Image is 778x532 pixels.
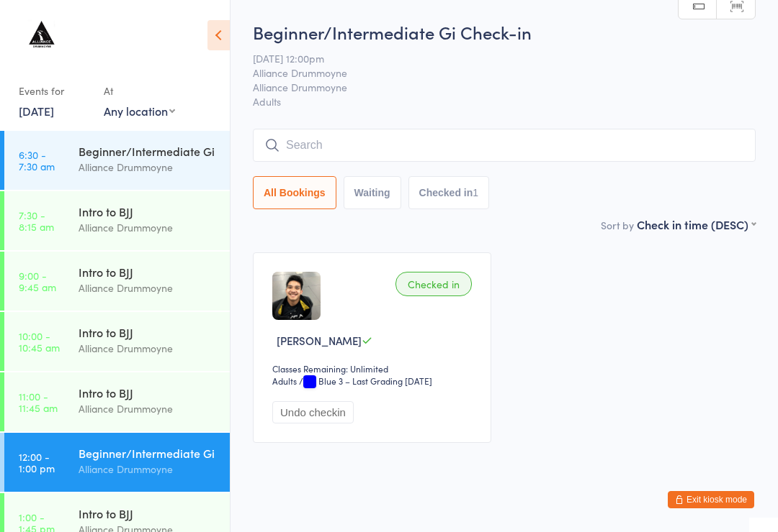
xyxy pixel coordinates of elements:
button: Checked in1 [408,176,490,209]
a: 10:00 -10:45 amIntro to BJJAlliance Drummoyne [4,312,230,371]
button: Exit kiosk mode [668,491,754,508]
button: Undo checkin [272,401,354,423]
label: Sort by [601,218,634,232]
span: / Blue 3 – Last Grading [DATE] [299,375,432,387]
span: [PERSON_NAME] [277,333,362,348]
a: 7:30 -8:15 amIntro to BJJAlliance Drummoyne [4,191,230,250]
img: Alliance Drummoyne [14,11,68,65]
span: Adults [253,94,756,109]
div: Alliance Drummoyne [79,340,218,357]
span: Alliance Drummoyne [253,65,733,80]
div: Alliance Drummoyne [79,219,218,236]
a: [DATE] [19,103,54,119]
time: 10:00 - 10:45 am [19,330,60,353]
time: 11:00 - 11:45 am [19,390,58,413]
div: Events for [19,79,89,103]
div: Intro to BJJ [79,324,218,340]
div: Any location [104,103,175,119]
time: 7:30 - 8:15 am [19,209,54,232]
a: 9:00 -9:45 amIntro to BJJAlliance Drummoyne [4,252,230,311]
div: Check in time (DESC) [637,216,756,232]
time: 9:00 - 9:45 am [19,270,56,293]
div: Alliance Drummoyne [79,280,218,296]
a: 11:00 -11:45 amIntro to BJJAlliance Drummoyne [4,372,230,431]
div: Beginner/Intermediate Gi [79,143,218,159]
div: Intro to BJJ [79,203,218,219]
div: Alliance Drummoyne [79,400,218,417]
div: Intro to BJJ [79,264,218,280]
div: Classes Remaining: Unlimited [272,362,476,375]
span: [DATE] 12:00pm [253,51,733,65]
a: 6:30 -7:30 amBeginner/Intermediate GiAlliance Drummoyne [4,131,230,190]
button: Waiting [344,176,401,209]
h2: Beginner/Intermediate Gi Check-in [253,20,756,44]
div: Alliance Drummoyne [79,461,218,477]
time: 12:00 - 1:00 pm [19,451,55,474]
div: Intro to BJJ [79,385,218,400]
img: image1724744514.png [272,272,321,320]
div: Beginner/Intermediate Gi [79,445,218,461]
div: Alliance Drummoyne [79,159,218,175]
time: 6:30 - 7:30 am [19,149,55,172]
div: Checked in [395,272,472,296]
input: Search [253,129,756,162]
a: 12:00 -1:00 pmBeginner/Intermediate GiAlliance Drummoyne [4,433,230,492]
div: Adults [272,375,297,387]
div: At [104,79,175,103]
button: All Bookings [253,176,336,209]
span: Alliance Drummoyne [253,80,733,94]
div: 1 [473,187,478,198]
div: Intro to BJJ [79,505,218,521]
